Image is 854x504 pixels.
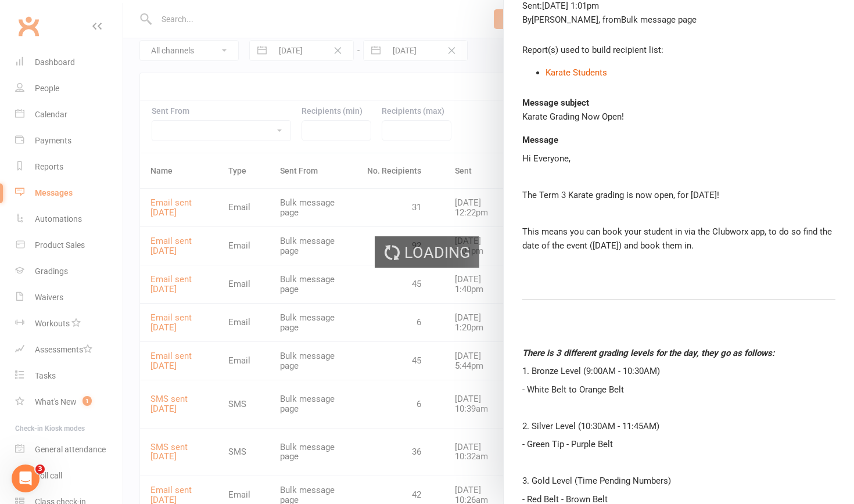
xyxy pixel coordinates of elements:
p: Hi Everyone, [522,152,835,165]
div: Karate Grading Now Open! [522,110,835,124]
p: The Term 3 Karate grading is now open, for [DATE]! [522,188,835,202]
p: This means you can book your student in via the Clubworx app, to do so find the date of the event... [522,225,835,253]
div: Report(s) used to build recipient list: [522,43,835,57]
p: 2. Silver Level (10:30AM - 11:45AM) [522,419,835,433]
p: 1. Bronze Level (9:00AM - 10:30AM) [522,364,835,378]
p: - Green Tip - Purple Belt [522,437,835,451]
strong: Message [522,135,558,145]
div: By [PERSON_NAME] , from Bulk message page [522,13,835,27]
p: 3. Gold Level (Time Pending Numbers) [522,474,835,488]
strong: Message subject [522,98,589,108]
p: - White Belt to Orange Belt [522,383,835,397]
span: There is 3 different grading levels for the day, they go as follows: [522,348,774,358]
iframe: Intercom live chat [12,465,40,492]
a: Karate Students [546,67,607,78]
span: 3 [35,465,45,474]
